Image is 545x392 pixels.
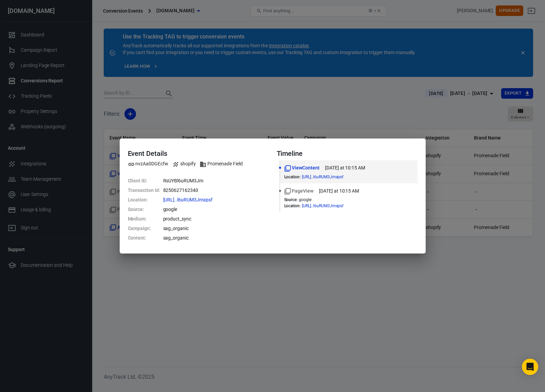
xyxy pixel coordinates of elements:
[128,185,162,195] dt: Transaction Id :
[522,359,538,375] div: Open Intercom Messenger
[163,197,225,202] span: https://www.promenadefield.com/products/birth-flower-bouquet-wall-print?variant=44890499678436&co...
[284,187,314,195] span: Standard event name
[163,185,269,195] dd: 8250627162340
[302,204,356,208] span: https://www.promenadefield.com/products/birth-flower-bouquet-wall-print?variant=44890499678436&co...
[163,214,269,224] dd: product_sync
[128,176,162,185] dt: Client ID :
[163,205,269,214] dd: google
[172,160,196,167] span: Integration
[163,224,269,233] dd: sag_organic
[163,195,269,205] dd: https://www.promenadefield.com/products/birth-flower-bouquet-wall-print?variant=44890499678436&co...
[319,187,359,195] time: 2025-09-10T10:15:24-07:00
[128,224,162,233] dt: Campaign :
[128,205,162,214] dt: Source :
[277,149,418,158] h4: Timeline
[128,233,162,243] dt: Content :
[284,197,298,202] dt: Source :
[200,160,242,167] span: Brand name
[163,233,269,243] dd: sag_organic
[128,160,168,167] span: Property
[128,149,269,158] h4: Event Details
[128,214,162,224] dt: Medium :
[128,195,162,205] dt: Location :
[284,203,301,208] dt: Location :
[284,175,301,179] dt: Location :
[302,175,356,179] span: https://www.promenadefield.com/products/birth-flower-bouquet-wall-print?variant=44890499678436&co...
[299,197,311,202] span: google
[163,176,269,185] dd: RsUYBl6uRUM3Jm
[284,164,320,171] span: Standard event name
[325,164,365,171] time: 2025-09-10T10:15:26-07:00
